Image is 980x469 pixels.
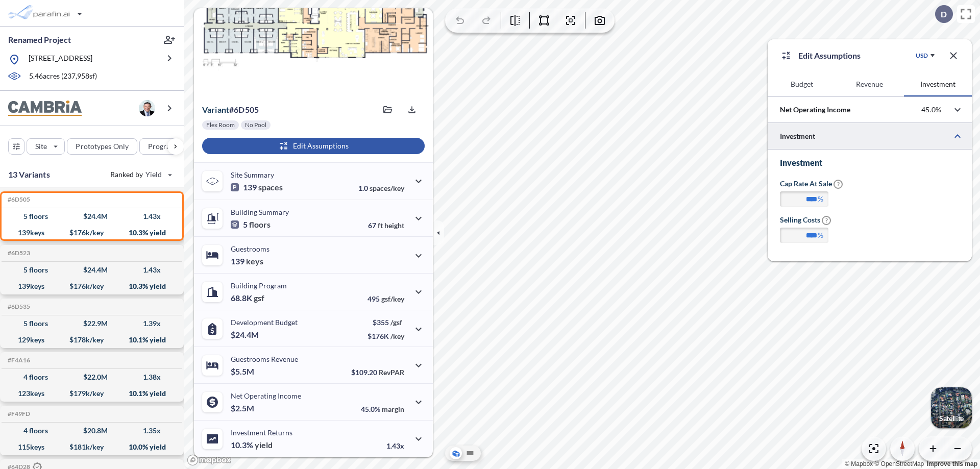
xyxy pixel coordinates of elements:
[904,72,972,96] button: Investment
[245,121,266,129] p: No Pool
[145,169,162,180] span: Yield
[8,34,71,45] p: Renamed Project
[798,50,861,62] p: Edit Assumptions
[231,355,298,363] p: Guestrooms Revenue
[231,366,256,377] p: $5.5M
[6,303,30,310] h5: Click to copy the code
[206,121,235,129] p: Flex Room
[390,318,402,327] span: /gsf
[818,194,823,204] label: %
[246,256,263,266] span: keys
[927,460,977,467] a: Improve this map
[231,170,274,179] p: Site Summary
[35,141,47,152] p: Site
[67,138,137,155] button: Prototypes Only
[464,447,476,459] button: Site Plan
[231,440,273,450] p: 10.3%
[382,405,404,413] span: margin
[6,357,30,364] h5: Click to copy the code
[368,221,404,230] p: 67
[6,196,30,203] h5: Click to copy the code
[379,368,404,377] span: RevPAR
[836,72,903,96] button: Revenue
[939,414,964,423] p: Satellite
[351,368,404,377] p: $109.20
[231,403,256,413] p: $2.5M
[941,10,947,19] p: D
[370,184,404,192] span: spaces/key
[384,221,404,230] span: height
[6,410,30,417] h5: Click to copy the code
[187,454,232,466] a: Mapbox homepage
[202,105,259,115] p: # 6d505
[231,208,289,216] p: Building Summary
[361,405,404,413] p: 45.0%
[768,72,836,96] button: Budget
[367,318,404,327] p: $355
[916,52,928,60] div: USD
[921,105,941,114] p: 45.0%
[258,182,283,192] span: spaces
[8,168,50,181] p: 13 Variants
[450,447,462,459] button: Aerial View
[29,53,92,66] p: [STREET_ADDRESS]
[780,215,831,225] label: Selling Costs
[231,256,263,266] p: 139
[358,184,404,192] p: 1.0
[231,244,269,253] p: Guestrooms
[29,71,97,82] p: 5.46 acres ( 237,958 sf)
[874,460,924,467] a: OpenStreetMap
[231,330,260,340] p: $24.4M
[780,105,850,115] p: Net Operating Income
[818,230,823,240] label: %
[367,294,404,303] p: 495
[202,105,229,114] span: Variant
[780,158,960,168] h3: Investment
[255,440,273,450] span: yield
[139,138,194,155] button: Program
[6,250,30,257] h5: Click to copy the code
[822,216,831,225] span: ?
[231,391,301,400] p: Net Operating Income
[254,293,264,303] span: gsf
[27,138,65,155] button: Site
[231,318,298,327] p: Development Budget
[202,138,425,154] button: Edit Assumptions
[148,141,177,152] p: Program
[8,101,82,116] img: BrandImage
[845,460,873,467] a: Mapbox
[367,332,404,340] p: $176K
[231,428,292,437] p: Investment Returns
[231,293,264,303] p: 68.8K
[231,281,287,290] p: Building Program
[231,219,271,230] p: 5
[76,141,129,152] p: Prototypes Only
[386,441,404,450] p: 1.43x
[102,166,179,183] button: Ranked by Yield
[780,179,843,189] label: Cap Rate at Sale
[249,219,271,230] span: floors
[390,332,404,340] span: /key
[231,182,283,192] p: 139
[139,100,155,116] img: user logo
[381,294,404,303] span: gsf/key
[931,387,972,428] img: Switcher Image
[931,387,972,428] button: Switcher ImageSatellite
[834,180,843,189] span: ?
[378,221,383,230] span: ft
